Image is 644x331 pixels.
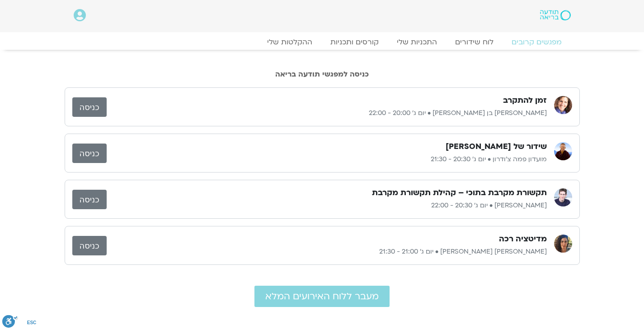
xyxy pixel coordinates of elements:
[321,38,388,47] a: קורסים ותכניות
[265,291,379,302] span: מעבר ללוח האירועים המלא
[65,70,580,78] h2: כניסה למפגשי תודעה בריאה
[107,200,547,211] p: [PERSON_NAME] • יום ג׳ 20:30 - 22:00
[503,38,571,47] a: מפגשים קרובים
[499,234,547,245] h3: מדיטציה רכה
[554,142,572,160] img: מועדון פמה צ'ודרון
[372,187,547,198] h3: תקשורת מקרבת בתוכי – קהילת תקשורת מקרבת
[107,154,547,165] p: מועדון פמה צ'ודרון • יום ג׳ 20:30 - 21:30
[107,246,547,257] p: [PERSON_NAME] [PERSON_NAME] • יום ג׳ 21:00 - 21:30
[72,97,107,117] a: כניסה
[503,95,547,106] h3: זמן להתקרב
[554,188,572,206] img: ערן טייכר
[258,38,321,47] a: ההקלטות שלי
[554,235,572,253] img: סיון גל גוטמן
[72,144,107,163] a: כניסה
[74,38,571,47] nav: Menu
[254,286,390,307] a: מעבר ללוח האירועים המלא
[107,108,547,119] p: [PERSON_NAME] בן [PERSON_NAME] • יום ג׳ 20:00 - 22:00
[446,141,547,152] h3: שידור של [PERSON_NAME]
[554,96,572,114] img: שאנייה כהן בן חיים
[388,38,446,47] a: התכניות שלי
[446,38,503,47] a: לוח שידורים
[72,190,107,209] a: כניסה
[72,236,107,255] a: כניסה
